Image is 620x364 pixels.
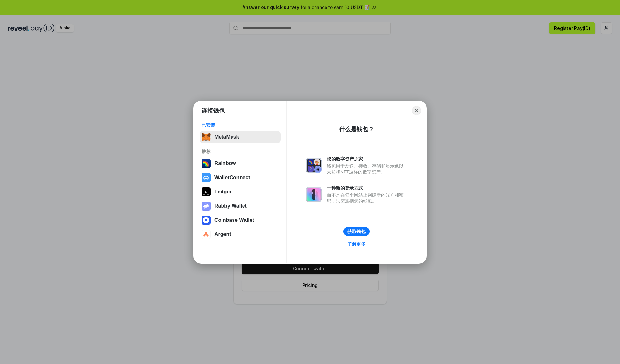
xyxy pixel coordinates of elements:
[200,157,281,170] button: Rainbow
[201,216,211,225] img: svg+xml,%3Csvg%20width%3D%2228%22%20height%3D%2228%22%20viewBox%3D%220%200%2028%2028%22%20fill%3D...
[347,241,366,247] div: 了解更多
[339,125,374,133] div: 什么是钱包？
[201,230,211,239] img: svg+xml,%3Csvg%20width%3D%2228%22%20height%3D%2228%22%20viewBox%3D%220%200%2028%2028%22%20fill%3D...
[214,161,236,166] div: Rainbow
[214,203,247,209] div: Rabby Wallet
[201,149,279,154] div: 推荐
[306,187,322,202] img: svg+xml,%3Csvg%20xmlns%3D%22http%3A%2F%2Fwww.w3.org%2F2000%2Fsvg%22%20fill%3D%22none%22%20viewBox...
[214,134,239,140] div: MetaMask
[343,227,370,236] button: 获取钱包
[412,106,421,115] button: Close
[214,175,250,181] div: WalletConnect
[347,229,366,234] div: 获取钱包
[327,185,407,191] div: 一种新的登录方式
[201,122,279,128] div: 已安装
[201,173,211,182] img: svg+xml,%3Csvg%20width%3D%2228%22%20height%3D%2228%22%20viewBox%3D%220%200%2028%2028%22%20fill%3D...
[214,217,254,223] div: Coinbase Wallet
[201,159,211,168] img: svg+xml,%3Csvg%20width%3D%22120%22%20height%3D%22120%22%20viewBox%3D%220%200%20120%20120%22%20fil...
[201,133,211,142] img: svg+xml,%3Csvg%20fill%3D%22none%22%20height%3D%2233%22%20viewBox%3D%220%200%2035%2033%22%20width%...
[200,171,281,184] button: WalletConnect
[327,163,407,175] div: 钱包用于发送、接收、存储和显示像以太坊和NFT这样的数字资产。
[201,107,225,114] h1: 连接钱包
[327,156,407,162] div: 您的数字资产之家
[214,231,231,237] div: Argent
[344,240,369,248] a: 了解更多
[214,189,232,195] div: Ledger
[201,187,211,196] img: svg+xml,%3Csvg%20xmlns%3D%22http%3A%2F%2Fwww.w3.org%2F2000%2Fsvg%22%20width%3D%2228%22%20height%3...
[200,214,281,227] button: Coinbase Wallet
[200,200,281,212] button: Rabby Wallet
[200,131,281,143] button: MetaMask
[200,228,281,241] button: Argent
[306,158,322,173] img: svg+xml,%3Csvg%20xmlns%3D%22http%3A%2F%2Fwww.w3.org%2F2000%2Fsvg%22%20fill%3D%22none%22%20viewBox...
[200,185,281,198] button: Ledger
[327,192,407,204] div: 而不是在每个网站上创建新的账户和密码，只需连接您的钱包。
[201,202,211,211] img: svg+xml,%3Csvg%20xmlns%3D%22http%3A%2F%2Fwww.w3.org%2F2000%2Fsvg%22%20fill%3D%22none%22%20viewBox...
